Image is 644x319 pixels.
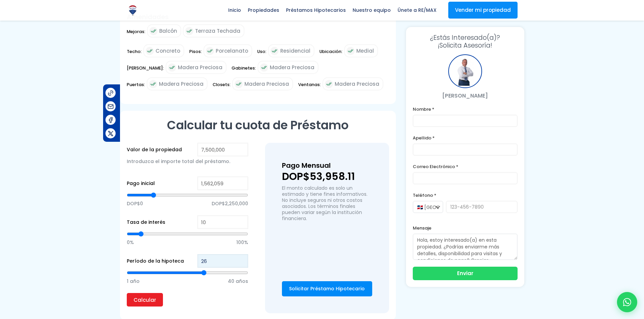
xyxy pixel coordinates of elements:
img: check icon [206,47,214,55]
span: ¿Estás Interesado(a)? [413,34,518,42]
span: Puertas: [127,80,145,94]
span: Concreto [156,47,180,55]
span: Pisos: [189,47,202,60]
h2: Calcular tu cuota de Préstamo [127,117,389,133]
span: Ubicación: [319,47,342,60]
span: Techo: [127,47,142,60]
button: Enviar [413,267,518,280]
input: RD$ [197,143,248,156]
span: 1 año [127,276,140,286]
img: check icon [235,80,243,88]
label: Pago inicial [127,179,155,188]
span: DOP$0 [127,198,143,209]
textarea: Hola, estoy interesado(a) en esta propiedad. ¿Podrías enviarme más detalles, disponibilidad para ... [413,234,518,260]
img: Compartir [107,130,114,137]
input: Calcular [127,293,163,307]
img: check icon [149,80,157,88]
img: check icon [260,63,268,72]
p: El monto calculado es solo un estimado y tiene fines informativos. No incluye seguros ni otros co... [282,185,372,221]
input: RD$ [197,177,248,190]
img: Compartir [107,89,114,97]
span: 0% [127,237,134,247]
span: [PERSON_NAME]: [127,64,164,77]
img: Compartir [107,103,114,110]
span: 100% [236,237,248,247]
label: Correo Electrónico * [413,162,518,171]
label: Apellido * [413,134,518,142]
span: Uso: [257,47,266,60]
span: Mejoras: [127,27,145,41]
span: Ventanas: [298,80,321,94]
span: Madera Preciosa [178,63,222,72]
label: Nombre * [413,105,518,113]
div: Carlos Nuñez [448,54,482,88]
label: Valor de la propiedad [127,145,182,154]
img: check icon [168,63,176,72]
span: Closets: [213,80,231,94]
h3: Pago Mensual [282,160,372,171]
img: check icon [347,47,355,55]
span: Propiedades [244,5,283,15]
h2: Amenidades [127,13,389,21]
span: Inicio [225,5,244,15]
img: Compartir [107,116,114,124]
span: Madera Preciosa [244,80,289,88]
p: [PERSON_NAME] [413,91,518,100]
label: Período de la hipoteca [127,257,184,265]
span: Medial [356,47,374,55]
input: 123-456-7890 [446,201,518,213]
span: Terraza Techada [195,27,240,35]
h3: ¡Solicita Asesoría! [413,34,518,49]
img: check icon [325,80,333,88]
span: Madera Preciosa [335,80,379,88]
label: Tasa de interés [127,218,165,227]
img: check icon [149,27,158,35]
label: Teléfono * [413,191,518,200]
span: Porcelanato [216,47,248,55]
span: Madera Preciosa [270,63,314,72]
span: Gabinetes: [232,64,256,77]
span: Introduzca el importe total del préstamo. [127,158,230,165]
span: 40 años [228,276,248,286]
a: Vender mi propiedad [448,2,518,19]
span: Residencial [280,47,310,55]
span: Madera Preciosa [159,80,204,88]
span: Únete a RE/MAX [394,5,440,15]
label: Mensaje [413,224,518,232]
a: Solicitar Préstamo Hipotecario [282,281,372,296]
img: check icon [146,47,154,55]
p: DOP$53,958.11 [282,171,372,182]
input: Years [197,254,248,268]
span: Nuestro equipo [349,5,394,15]
img: check icon [185,27,193,35]
img: Logo de REMAX [127,4,139,16]
span: Balcón [159,27,177,35]
img: check icon [270,47,279,55]
input: % [197,215,248,229]
span: Préstamos Hipotecarios [283,5,349,15]
span: DOP$2,250,000 [212,198,248,209]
